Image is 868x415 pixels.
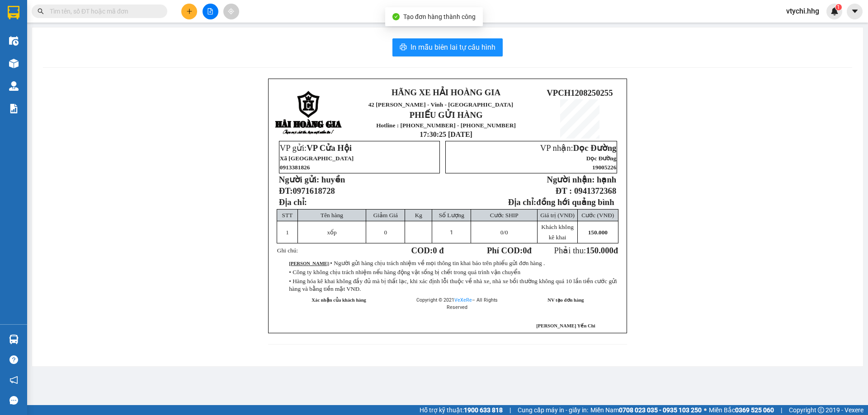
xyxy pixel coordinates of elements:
[280,155,354,162] span: Xã [GEOGRAPHIC_DATA]
[330,260,545,266] span: • Người gửi hàng chịu trách nhiệm về mọi thông tin khai báo trên phiếu gửi đơn hàng .
[282,212,293,219] span: STT
[279,197,307,207] span: Địa chỉ:
[709,405,774,415] span: Miền Bắc
[9,104,19,113] img: solution-icon
[540,212,575,219] span: Giá trị (VNĐ)
[411,246,444,255] strong: COD:
[536,197,614,207] strong: đồng hới quảng bình
[9,396,18,405] span: message
[392,13,400,20] span: check-circle
[573,143,617,153] span: Dọc Đường
[207,8,213,14] span: file-add
[9,355,18,364] span: question-circle
[523,246,527,255] span: 0
[50,6,156,16] input: Tìm tên, số ĐT hoặc mã đơn
[464,406,503,414] strong: 1900 633 818
[321,212,343,219] span: Tên hàng
[403,13,476,20] span: Tạo đơn hàng thành công
[619,406,702,414] strong: 0708 023 035 - 0935 103 250
[556,186,572,196] strong: ĐT :
[547,88,613,98] span: VPCH1208250255
[837,4,840,10] span: 1
[410,110,483,120] strong: PHIẾU GỬI HÀNG
[410,42,495,53] span: In mẫu biên lai tự cấu hình
[275,91,343,135] img: logo
[586,155,617,162] span: Dọc Đường
[289,261,545,266] span: :
[490,212,519,219] span: Cước SHIP
[818,407,824,413] span: copyright
[420,405,503,415] span: Hỗ trợ kỹ thuật:
[289,269,520,275] span: • Công ty không chịu trách nhiệm nếu hàng động vật sống bị chết trong quá trình vận chuyển
[851,7,859,15] span: caret-down
[581,212,614,219] span: Cước (VNĐ)
[416,297,498,310] span: Copyright © 2021 – All Rights Reserved
[277,247,298,254] span: Ghi chú:
[223,4,239,19] button: aim
[541,224,573,241] span: Khách không kê khai
[588,229,608,236] span: 150.000
[597,175,616,184] span: hạnh
[279,175,319,184] strong: Người gửi:
[203,4,218,19] button: file-add
[311,298,366,303] strong: Xác nhận của khách hàng
[9,36,19,46] img: warehouse-icon
[228,8,234,14] span: aim
[186,8,193,14] span: plus
[400,43,407,52] span: printer
[384,229,387,236] span: 0
[9,335,19,344] img: warehouse-icon
[6,30,71,54] span: 42 [PERSON_NAME] - Vinh - [GEOGRAPHIC_DATA]
[280,143,352,153] span: VP gửi:
[415,212,422,219] span: Kg
[420,131,472,138] span: 17:30:25 [DATE]
[500,229,504,236] span: 0
[9,376,18,384] span: notification
[590,405,702,415] span: Miền Nam
[586,246,613,255] span: 150.000
[17,66,62,85] strong: PHIẾU GỬI HÀNG
[3,37,5,82] img: logo
[540,143,617,153] span: VP nhận:
[327,229,336,236] span: xốp
[554,246,618,255] span: Phải thu:
[9,81,19,91] img: warehouse-icon
[536,323,595,328] span: [PERSON_NAME] Yến Chi
[835,4,842,10] sup: 1
[487,246,532,255] strong: Phí COD: đ
[454,297,472,303] a: VeXeRe
[592,164,616,171] span: 19005226
[376,122,516,129] strong: Hotline : [PHONE_NUMBER] - [PHONE_NUMBER]
[613,246,618,255] span: đ
[373,212,398,219] span: Giảm Giá
[8,6,19,19] img: logo-vxr
[704,408,707,412] span: ⚪️
[509,405,511,415] span: |
[547,298,584,303] strong: NV tạo đơn hàng
[293,186,335,196] span: 0971618728
[574,186,616,196] span: 0941372368
[433,246,443,255] span: 0 đ
[392,38,503,56] button: printerIn mẫu biên lai tự cấu hình
[392,88,500,97] strong: HÃNG XE HẢI HOÀNG GIA
[847,4,863,19] button: caret-down
[547,175,594,184] strong: Người nhận:
[508,197,536,207] strong: Địa chỉ:
[321,175,345,184] span: huyền
[500,229,508,236] span: /0
[11,9,68,28] strong: HÃNG XE HẢI HOÀNG GIA
[286,229,289,236] span: 1
[279,186,335,196] strong: ĐT:
[450,229,453,236] span: 1
[289,278,617,292] span: • Hàng hóa kê khai không đầy đủ mà bị thất lạc, khi xác định lỗi thuộc về nhà xe, nhà xe bồi thườ...
[289,261,329,266] strong: [PERSON_NAME]
[368,101,514,108] span: 42 [PERSON_NAME] - Vinh - [GEOGRAPHIC_DATA]
[181,4,197,19] button: plus
[735,406,774,414] strong: 0369 525 060
[779,5,826,17] span: vtychi.hhg
[38,8,44,14] span: search
[518,405,588,415] span: Cung cấp máy in - giấy in:
[830,7,839,15] img: icon-new-feature
[307,143,352,153] span: VP Cửa Hội
[439,212,464,219] span: Số Lượng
